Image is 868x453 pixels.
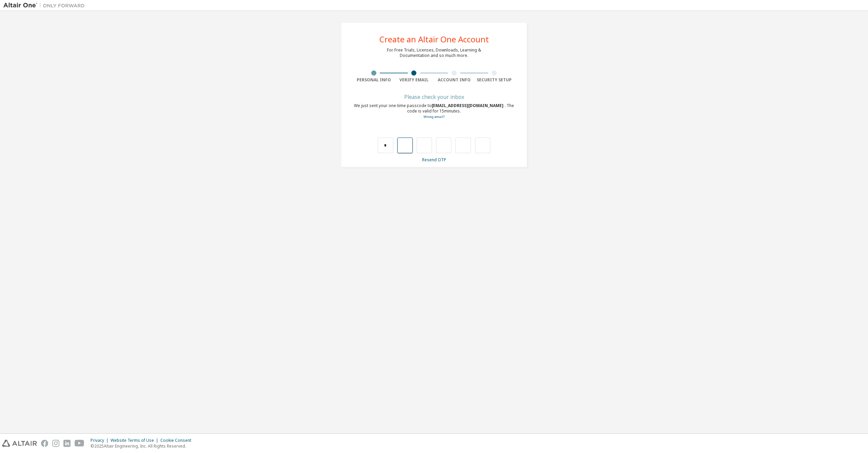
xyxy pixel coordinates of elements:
img: youtube.svg [75,440,84,447]
div: Verify Email [394,77,434,83]
a: Go back to the registration form [423,115,445,119]
div: Cookie Consent [160,438,195,443]
img: facebook.svg [41,440,48,447]
div: Create an Altair One Account [379,35,489,43]
img: Altair One [3,2,88,9]
div: Security Setup [474,77,515,83]
p: © 2025 Altair Engineering, Inc. All Rights Reserved. [91,443,195,449]
div: For Free Trials, Licenses, Downloads, Learning & Documentation and so much more. [387,47,481,58]
div: Personal Info [354,77,394,83]
img: instagram.svg [52,440,59,447]
div: Website Terms of Use [111,438,160,443]
img: linkedin.svg [63,440,71,447]
div: Privacy [91,438,111,443]
a: Resend OTP [422,157,446,163]
img: altair_logo.svg [2,440,37,447]
div: Please check your inbox [354,95,514,99]
div: Account Info [434,77,474,83]
span: [EMAIL_ADDRESS][DOMAIN_NAME] [432,103,505,108]
div: We just sent your one-time passcode to . The code is valid for 15 minutes. [354,103,514,120]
